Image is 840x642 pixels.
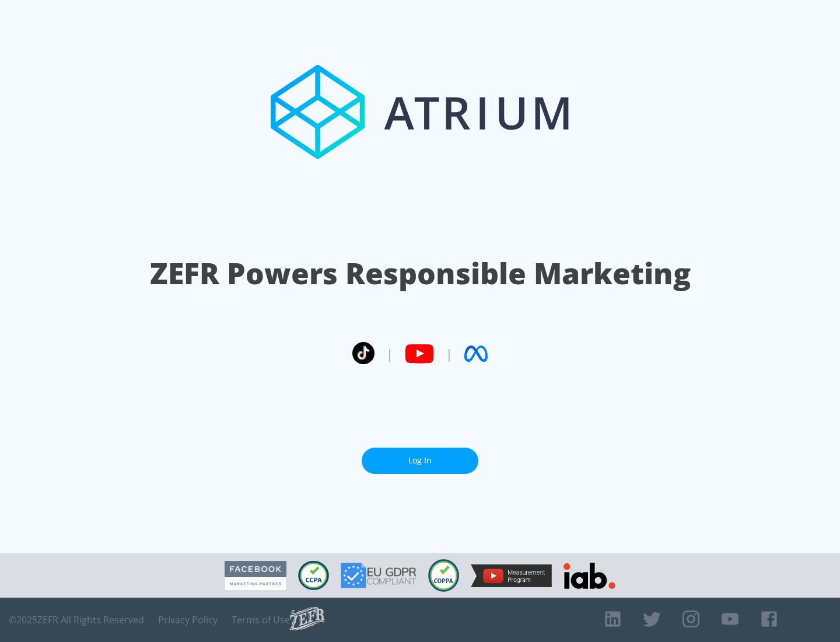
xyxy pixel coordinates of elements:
span: | [386,345,393,362]
img: COPPA Compliant [428,559,459,592]
span: © 2025 ZEFR All Rights Reserved [9,614,144,626]
h1: ZEFR Powers Responsible Marketing [150,253,691,294]
img: GDPR Compliant [341,563,416,588]
img: Facebook Marketing Partner [225,561,286,591]
img: IAB [563,563,615,589]
img: YouTube Measurement Program [471,564,552,587]
a: Privacy Policy [158,614,218,626]
img: CCPA Compliant [298,561,329,590]
span: | [446,345,453,362]
a: Log In [362,448,478,474]
a: Terms of Use [232,614,290,626]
